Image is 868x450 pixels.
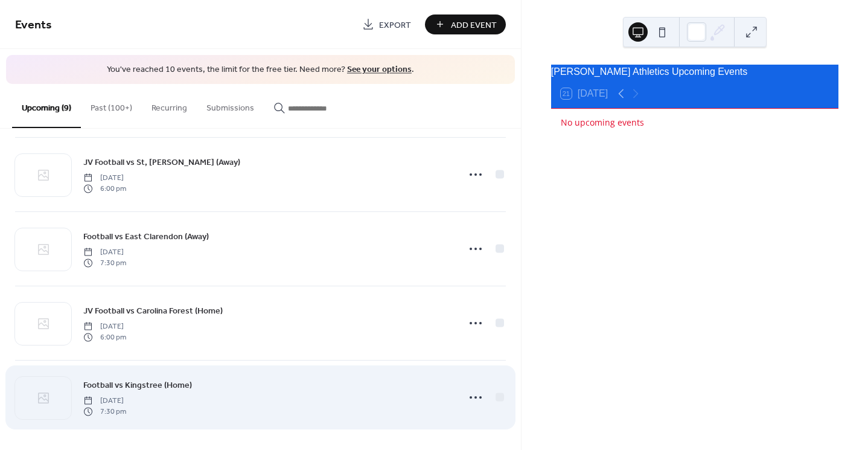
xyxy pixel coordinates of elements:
[15,13,52,37] span: Events
[83,407,126,417] span: 7:30 pm
[347,62,412,78] a: See your options
[83,172,126,183] span: [DATE]
[83,321,126,332] span: [DATE]
[83,395,126,406] span: [DATE]
[83,304,223,317] span: JV Football vs Carolina Forest (Home)
[83,378,192,392] a: Football vs Kingstree (Home)
[83,156,240,169] span: JV Football vs St, [PERSON_NAME] (Away)
[379,19,411,31] span: Export
[353,14,420,34] a: Export
[83,246,126,257] span: [DATE]
[142,84,197,127] button: Recurring
[83,155,240,169] a: JV Football vs St, [PERSON_NAME] (Away)
[18,64,503,76] span: You've reached 10 events, the limit for the free tier. Need more? .
[83,379,192,391] span: Football vs Kingstree (Home)
[83,332,126,343] span: 6:00 pm
[551,65,838,79] div: [PERSON_NAME] Athletics Upcoming Events
[83,258,126,269] span: 7:30 pm
[83,230,209,243] a: Football vs East Clarendon (Away)
[83,184,126,194] span: 6:00 pm
[12,84,81,128] button: Upcoming (9)
[197,84,264,127] button: Submissions
[83,304,223,318] a: JV Football vs Carolina Forest (Home)
[561,116,829,129] div: No upcoming events
[83,230,209,243] span: Football vs East Clarendon (Away)
[81,84,142,127] button: Past (100+)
